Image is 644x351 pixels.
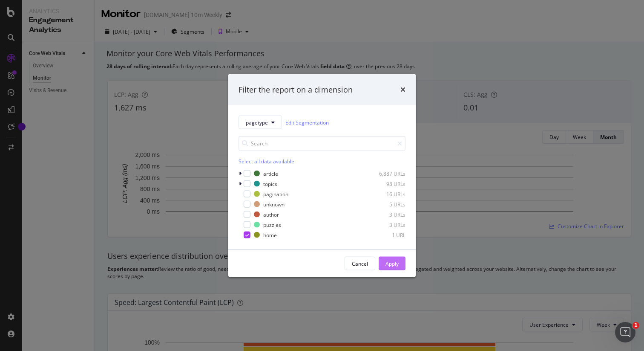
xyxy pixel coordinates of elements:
div: 6,887 URLs [364,170,405,177]
div: 1 URL [364,231,405,238]
div: Select all data available [239,158,405,165]
button: Cancel [345,257,375,270]
div: Apply [385,260,399,267]
div: 5 URLs [364,200,405,208]
button: pagetype [239,116,282,129]
div: pagination [263,190,288,197]
button: Apply [379,257,405,270]
div: Cancel [352,260,368,267]
iframe: Intercom live chat [615,322,635,342]
div: author [263,211,279,218]
div: home [263,231,277,238]
div: puzzles [263,221,281,228]
div: times [400,84,405,95]
div: modal [228,74,416,277]
div: Filter the report on a dimension [239,84,353,95]
a: Edit Segmentation [285,118,329,127]
div: 98 URLs [364,180,405,187]
span: pagetype [246,119,268,126]
span: 1 [632,322,639,329]
div: article [263,170,278,177]
div: 3 URLs [364,221,405,228]
div: 3 URLs [364,211,405,218]
input: Search [239,136,405,151]
div: unknown [263,200,285,208]
div: topics [263,180,277,187]
div: 16 URLs [364,190,405,197]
